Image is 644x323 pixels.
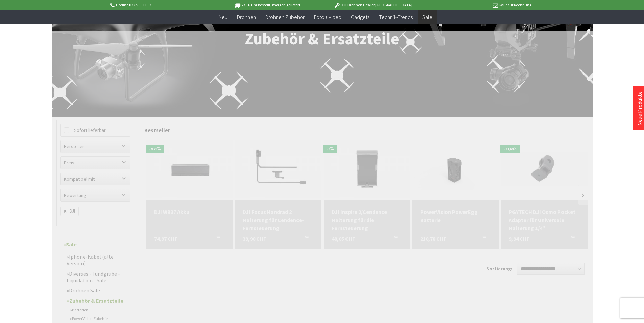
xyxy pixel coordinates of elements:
[232,10,261,24] a: Drohnen
[215,1,320,9] p: Bis 16 Uhr bestellt, morgen geliefert.
[374,10,418,24] a: Technik-Trends
[320,1,426,9] p: DJI Drohnen Dealer [GEOGRAPHIC_DATA]
[109,1,215,9] p: Hotline 032 511 11 03
[219,14,228,20] span: Neu
[309,10,346,24] a: Foto + Video
[422,14,432,20] span: Sale
[351,14,369,20] span: Gadgets
[379,14,413,20] span: Technik-Trends
[261,10,309,24] a: Drohnen Zubehör
[265,14,305,20] span: Drohnen Zubehör
[214,10,232,24] a: Neu
[636,91,643,126] a: Neue Produkte
[418,10,437,24] a: Sale
[426,1,531,9] p: Kauf auf Rechnung
[237,14,256,20] span: Drohnen
[314,14,341,20] span: Foto + Video
[346,10,374,24] a: Gadgets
